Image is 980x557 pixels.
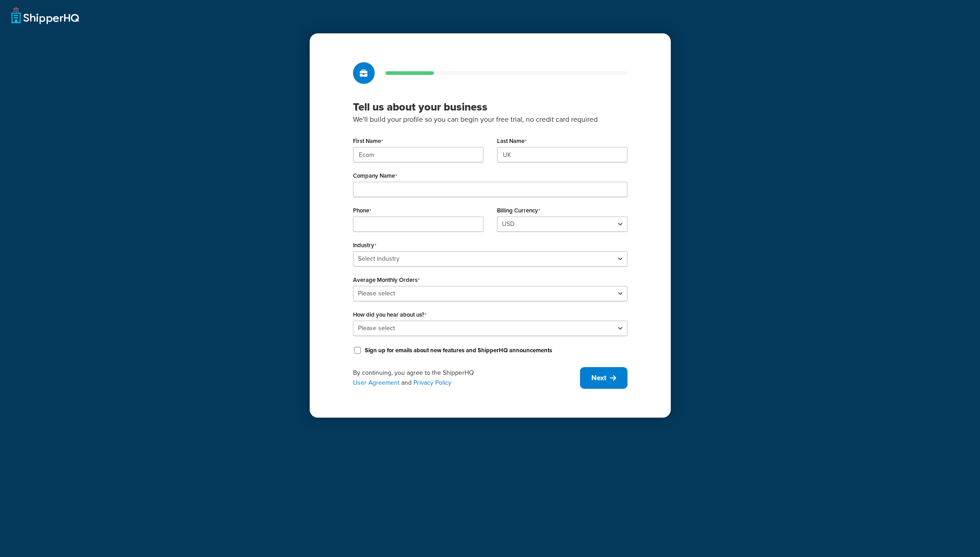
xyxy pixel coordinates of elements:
[497,207,540,214] label: Billing Currency
[353,276,420,284] label: Average Monthly Orders
[353,242,376,249] label: Industry
[365,346,552,354] label: Sign up for emails about new features and ShipperHQ announcements
[353,311,427,318] label: How did you hear about us?
[580,367,627,389] button: Next
[353,378,399,387] a: User Agreement
[591,373,606,383] span: Next
[353,207,372,214] label: Phone
[353,368,580,388] div: By continuing, you agree to the ShipperHQ and
[353,138,383,145] label: First Name
[413,378,451,387] a: Privacy Policy
[353,114,627,125] p: We'll build your profile so you can begin your free trial, no credit card required
[353,100,627,114] h3: Tell us about your business
[497,138,527,145] label: Last Name
[353,172,397,180] label: Company Name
